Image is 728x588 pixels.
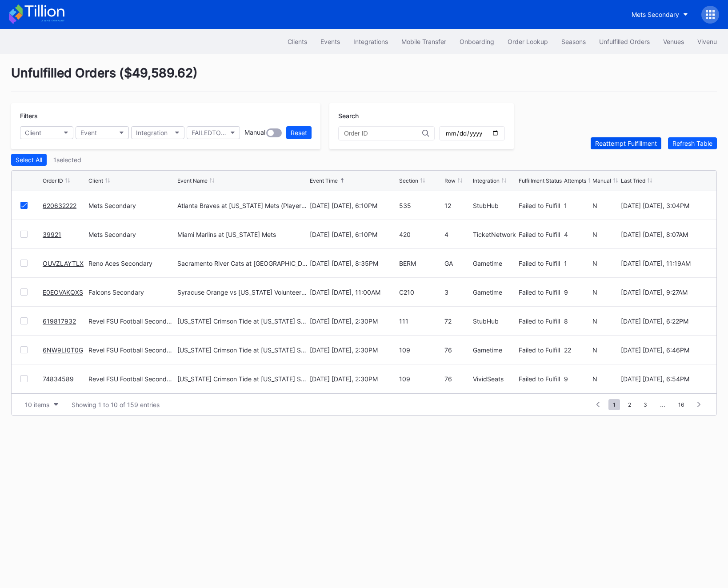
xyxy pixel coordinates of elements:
a: OUVZLAYTLX [43,260,84,267]
div: Revel FSU Football Secondary [88,375,175,383]
div: 111 [399,317,443,325]
button: Reattempt Fulfillment [591,137,661,149]
div: 109 [399,346,443,354]
div: Event Name [177,177,208,184]
button: Mobile Transfer [395,33,453,50]
div: Clients [288,38,307,45]
div: [DATE] [DATE], 6:10PM [310,231,396,238]
div: N [592,346,619,354]
div: VividSeats [473,375,516,383]
div: 4 [444,231,471,238]
div: [DATE] [DATE], 6:54PM [621,375,708,383]
div: TicketNetwork [473,231,516,238]
div: Section [399,177,418,184]
div: ... [653,401,672,408]
div: GA [444,260,471,267]
button: Events [314,33,347,50]
div: Failed to Fulfill [519,375,562,383]
div: 12 [444,202,471,209]
div: Client [88,177,103,184]
div: Failed to Fulfill [519,317,562,325]
div: N [592,375,619,383]
div: [DATE] [DATE], 6:22PM [621,317,708,325]
button: Clients [281,33,314,50]
div: [DATE] [DATE], 2:30PM [310,375,396,383]
div: Gametime [473,260,516,267]
a: E0EOVAKQXS [43,288,83,296]
div: StubHub [473,202,516,209]
a: 39921 [43,231,61,238]
div: Attempts [564,177,586,184]
button: Onboarding [453,33,501,50]
div: 3 [444,288,471,296]
div: Onboarding [460,38,494,45]
div: Integrations [353,38,388,45]
div: Failed to Fulfill [519,231,562,238]
div: [US_STATE] Crimson Tide at [US_STATE] State Seminoles Football [177,346,308,354]
div: [DATE] [DATE], 6:46PM [621,346,708,354]
div: Vivenu [697,38,717,45]
div: Manual [592,177,611,184]
div: Order Lookup [508,38,548,45]
div: 76 [444,375,471,383]
div: Mets Secondary [632,11,679,18]
a: Integrations [347,33,395,50]
span: 3 [639,399,652,410]
div: N [592,202,619,209]
div: Atlanta Braves at [US_STATE] Mets (Player Replica Jersey Giveaway) [177,202,308,209]
button: Seasons [555,33,592,50]
div: Event [80,129,97,136]
div: Client [25,129,41,136]
div: [DATE] [DATE], 9:27AM [621,288,708,296]
a: 6NW9LI0T0G [43,346,83,354]
button: Order Lookup [501,33,555,50]
div: 72 [444,317,471,325]
div: Order ID [43,177,63,184]
button: 10 items [20,399,63,411]
button: Client [20,126,73,139]
div: N [592,317,619,325]
div: Search [338,112,505,120]
button: Unfulfilled Orders [592,33,656,50]
div: Manual [244,128,265,137]
div: [US_STATE] Crimson Tide at [US_STATE] State Seminoles Football [177,375,308,383]
span: 16 [674,399,688,410]
button: Vivenu [691,33,724,50]
a: 619817932 [43,317,76,325]
div: Failed to Fulfill [519,346,562,354]
div: Mets Secondary [88,202,175,209]
div: [DATE] [DATE], 3:04PM [621,202,708,209]
div: N [592,288,619,296]
span: 1 [608,399,620,410]
button: FAILEDTOFULFILL [187,126,240,139]
div: Gametime [473,288,516,296]
div: 109 [399,375,443,383]
div: 9 [564,288,590,296]
div: Venues [663,38,684,45]
div: Filters [20,112,312,120]
button: Event [76,126,129,139]
div: Refresh Table [672,140,712,147]
div: [DATE] [DATE], 11:19AM [621,260,708,267]
div: [US_STATE] Crimson Tide at [US_STATE] State Seminoles Football [177,317,308,325]
div: Fulfillment Status [519,177,562,184]
div: Reno Aces Secondary [88,260,175,267]
div: Unfulfilled Orders ( $49,589.62 ) [11,65,717,92]
button: Venues [656,33,691,50]
div: Unfulfilled Orders [599,38,650,45]
div: N [592,231,619,238]
div: BERM [399,260,443,267]
div: Integration [136,129,168,136]
div: StubHub [473,317,516,325]
div: FAILEDTOFULFILL [192,129,226,136]
div: Integration [473,177,500,184]
button: Reset [286,126,312,139]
